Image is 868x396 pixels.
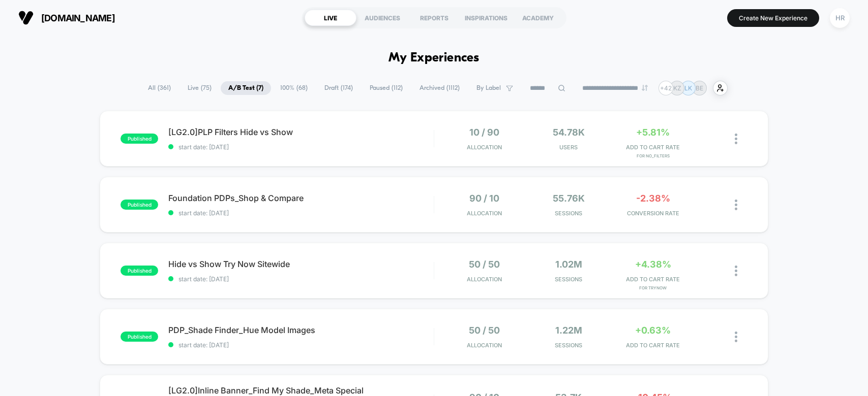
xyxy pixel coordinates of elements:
span: for TryNow [613,285,693,290]
span: Sessions [529,210,608,217]
img: Visually logo [18,10,34,25]
span: start date: [DATE] [168,275,433,283]
p: KZ [673,84,681,92]
div: + 42 [659,81,673,95]
span: published [121,332,158,342]
span: for No_Filters [613,153,693,158]
p: BE [696,84,703,92]
span: Allocation [467,342,502,349]
span: 90 / 10 [469,193,499,204]
span: Hide vs Show Try Now Sitewide [168,259,433,269]
span: Users [529,144,608,151]
div: ACADEMY [512,10,564,26]
span: 1.22M [555,325,582,336]
span: [LG2.0]Inline Banner_Find My Shade_Meta Special [168,385,433,395]
span: 54.78k [553,127,585,138]
span: Allocation [467,144,502,151]
span: Foundation PDPs_Shop & Compare [168,193,433,203]
span: CONVERSION RATE [613,210,693,217]
img: close [735,332,737,342]
span: 55.76k [553,193,585,204]
button: Create New Experience [727,9,819,27]
span: Draft ( 174 ) [317,81,361,95]
button: HR [827,8,853,28]
span: Archived ( 1112 ) [412,81,467,95]
span: By Label [476,84,501,92]
div: LIVE [305,10,356,26]
div: REPORTS [408,10,460,26]
span: ADD TO CART RATE [613,342,693,349]
span: ADD TO CART RATE [613,276,693,283]
img: close [735,266,737,276]
button: [DOMAIN_NAME] [15,10,118,26]
span: Live ( 75 ) [180,81,219,95]
div: INSPIRATIONS [460,10,512,26]
span: +4.38% [635,259,671,270]
span: start date: [DATE] [168,209,433,217]
span: ADD TO CART RATE [613,144,693,151]
span: -2.38% [636,193,670,204]
span: Sessions [529,342,608,349]
span: 50 / 50 [469,325,500,336]
span: +5.81% [636,127,670,138]
span: 10 / 90 [469,127,499,138]
span: 50 / 50 [469,259,500,270]
span: [DOMAIN_NAME] [41,13,115,23]
div: AUDIENCES [356,10,408,26]
span: [LG2.0]PLP Filters Hide vs Show [168,127,433,137]
span: Allocation [467,210,502,217]
span: start date: [DATE] [168,341,433,349]
img: close [735,200,737,210]
span: 100% ( 68 ) [273,81,315,95]
span: 1.02M [555,259,582,270]
span: Paused ( 112 ) [362,81,410,95]
span: start date: [DATE] [168,143,433,151]
span: published [121,266,158,276]
span: A/B Test ( 7 ) [221,81,271,95]
p: LK [684,84,692,92]
span: Sessions [529,276,608,283]
span: published [121,200,158,210]
img: end [642,85,648,91]
span: PDP_Shade Finder_Hue Model Images [168,325,433,335]
span: published [121,134,158,144]
span: All ( 361 ) [140,81,178,95]
span: +0.63% [635,325,671,336]
span: Allocation [467,276,502,283]
div: HR [830,8,850,28]
img: close [735,134,737,144]
h1: My Experiences [388,51,480,65]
